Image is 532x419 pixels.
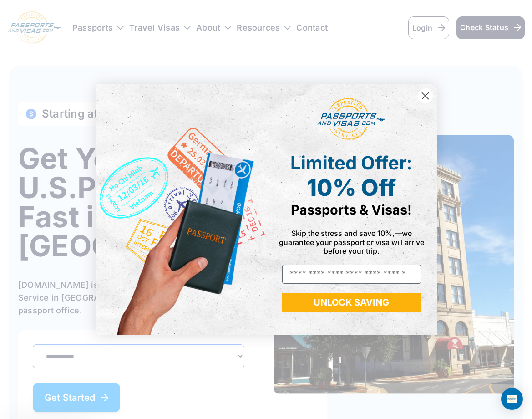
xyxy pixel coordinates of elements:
button: Close dialog [417,88,433,104]
span: 10% Off [307,174,396,201]
div: Open Intercom Messenger [501,388,523,410]
button: UNLOCK SAVING [282,293,421,312]
span: Limited Offer: [290,152,412,174]
span: Passports & Visas! [291,202,412,218]
span: Skip the stress and save 10%,—we guarantee your passport or visa will arrive before your trip. [279,229,424,255]
img: de9cda0d-0715-46ca-9a25-073762a91ba7.png [96,84,266,335]
img: passports and visas [317,98,385,141]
